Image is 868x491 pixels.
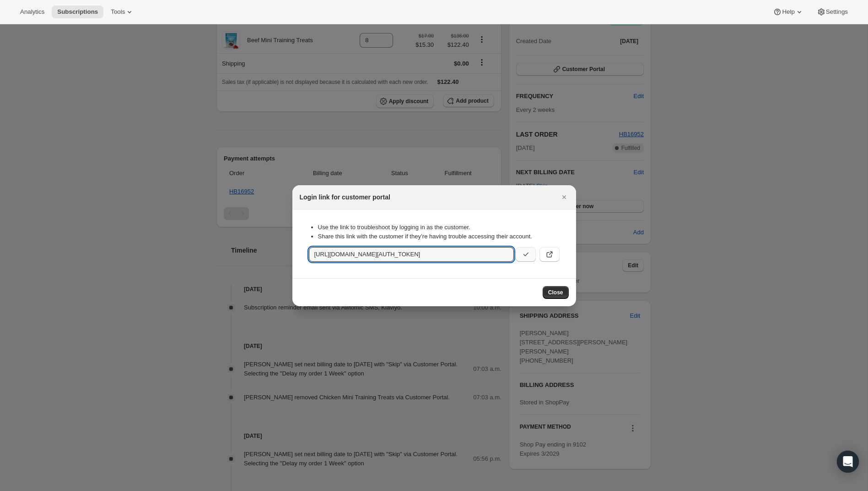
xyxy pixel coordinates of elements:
span: Close [548,289,563,296]
span: Subscriptions [57,8,98,16]
li: Use the link to troubleshoot by logging in as the customer. [318,223,560,232]
span: Settings [826,8,848,16]
h2: Login link for customer portal [300,193,390,202]
button: Analytics [15,6,50,18]
div: Open Intercom Messenger [837,451,859,473]
span: Tools [111,8,125,16]
span: Analytics [20,8,44,16]
li: Share this link with the customer if they’re having trouble accessing their account. [318,232,560,241]
button: Settings [811,6,853,18]
button: Close [558,191,571,204]
button: Tools [105,6,140,18]
button: Close [543,286,569,299]
span: Help [782,8,794,16]
button: Help [767,6,809,18]
button: Subscriptions [52,6,103,18]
